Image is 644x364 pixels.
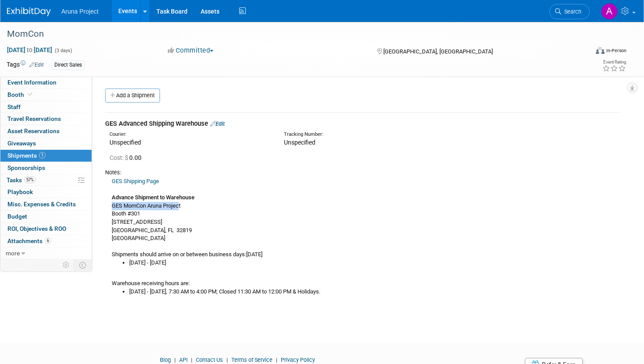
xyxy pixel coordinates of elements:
[129,259,620,267] li: [DATE] - [DATE]
[0,138,92,149] a: Giveaways
[4,26,574,42] div: MomCon
[0,235,92,247] a: Attachments6
[231,357,272,363] a: Terms of Service
[29,62,44,68] a: Edit
[0,247,92,259] a: more
[105,177,620,296] div: GES MomCon Aruna Project Booth #301 [STREET_ADDRESS] [GEOGRAPHIC_DATA], FL 32819 [GEOGRAPHIC_DATA...
[6,250,20,257] span: more
[112,194,195,201] b: Advance Shipment to Warehouse
[561,8,581,15] span: Search
[0,162,92,174] a: Sponsorships
[7,115,61,122] span: Travel Reservations
[110,154,129,161] span: Cost: $
[54,48,72,53] span: (3 days)
[284,131,489,138] div: Tracking Number:
[105,119,620,128] div: GES Advanced Shipping Warehouse
[534,46,626,59] div: Event Format
[105,88,160,102] a: Add a Shipment
[7,91,34,98] span: Booth
[0,150,92,162] a: Shipments1
[601,3,618,20] img: April Berg
[59,259,74,271] td: Personalize Event Tab Strip
[196,357,223,363] a: Contact Us
[110,131,271,138] div: Courier:
[7,152,46,159] span: Shipments
[0,211,92,223] a: Budget
[606,47,626,54] div: In-Person
[596,47,605,54] img: Format-Inperson.png
[0,174,92,186] a: Tasks57%
[7,177,36,184] span: Tasks
[0,89,92,101] a: Booth
[7,201,76,208] span: Misc. Expenses & Credits
[274,357,280,363] span: |
[45,237,51,244] span: 6
[24,177,36,183] span: 57%
[0,223,92,235] a: ROI, Objectives & ROO
[165,46,217,55] button: Committed
[383,48,493,55] span: [GEOGRAPHIC_DATA], [GEOGRAPHIC_DATA]
[7,164,45,171] span: Sponsorships
[7,46,53,54] span: [DATE] [DATE]
[0,186,92,198] a: Playbook
[0,125,92,137] a: Asset Reservations
[7,103,21,110] span: Staff
[52,60,85,70] div: Direct Sales
[110,154,145,161] span: 0.00
[7,237,51,244] span: Attachments
[210,120,225,127] a: Edit
[61,8,99,15] span: Aruna Project
[7,225,66,232] span: ROI, Objectives & ROO
[284,139,315,146] span: Unspecified
[189,357,195,363] span: |
[224,357,230,363] span: |
[74,259,92,271] td: Toggle Event Tabs
[7,60,44,70] td: Tags
[0,77,92,88] a: Event Information
[0,101,92,113] a: Staff
[39,152,46,159] span: 1
[7,7,51,16] img: ExhibitDay
[179,357,188,363] a: API
[7,188,33,195] span: Playbook
[112,178,159,184] a: GES Shipping Page
[7,140,36,147] span: Giveaways
[549,4,590,19] a: Search
[172,357,178,363] span: |
[129,288,620,296] li: [DATE] - [DATE], 7:30 AM to 4:00 PM; Closed 11:30 AM to 12:00 PM & Holidays.
[7,79,57,86] span: Event Information
[0,113,92,125] a: Travel Reservations
[160,357,171,363] a: Blog
[281,357,315,363] a: Privacy Policy
[602,60,626,64] div: Event Rating
[28,92,32,97] i: Booth reservation complete
[7,213,27,220] span: Budget
[25,46,34,53] span: to
[110,138,271,147] div: Unspecified
[0,198,92,210] a: Misc. Expenses & Credits
[7,127,60,134] span: Asset Reservations
[105,169,620,177] div: Notes:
